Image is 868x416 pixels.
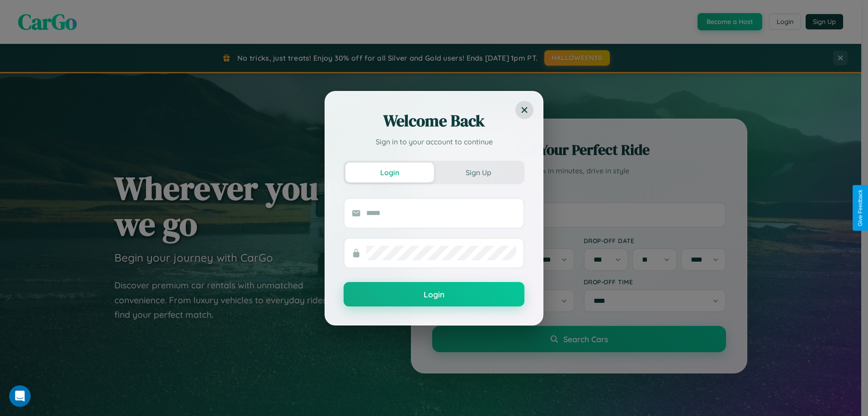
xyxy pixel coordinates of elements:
[857,190,863,226] div: Give Feedback
[344,136,524,147] p: Sign in to your account to continue
[434,163,523,182] button: Sign Up
[344,110,524,132] h2: Welcome Back
[345,163,434,182] button: Login
[9,385,31,407] iframe: Intercom live chat
[344,282,524,306] button: Login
